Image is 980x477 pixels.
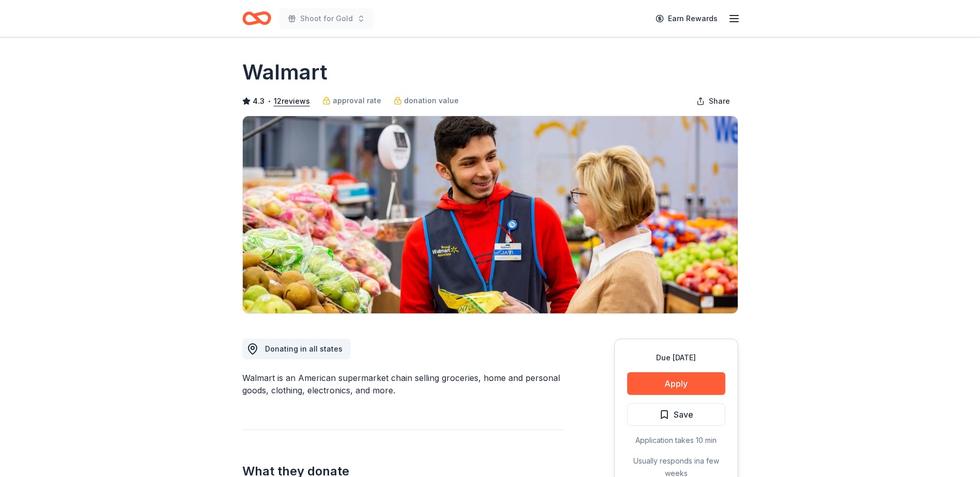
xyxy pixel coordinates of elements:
[300,12,353,25] span: Shoot for Gold
[688,91,738,112] button: Share
[279,8,374,29] button: Shoot for Gold
[649,9,724,28] a: Earn Rewards
[333,94,381,107] span: approval rate
[322,94,381,107] a: approval rate
[267,97,271,105] span: •
[242,58,328,87] h1: Walmart
[242,6,271,30] a: Home
[627,403,725,426] button: Save
[265,344,343,353] span: Donating in all states
[627,372,725,395] button: Apply
[404,94,459,107] span: donation value
[674,408,693,421] span: Save
[394,94,459,107] a: donation value
[627,434,725,447] div: Application takes 10 min
[243,116,738,313] img: Image for Walmart
[627,352,725,364] div: Due [DATE]
[242,372,565,396] div: Walmart is an American supermarket chain selling groceries, home and personal goods, clothing, el...
[253,95,265,107] span: 4.3
[709,95,730,107] span: Share
[274,95,310,107] button: 12reviews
